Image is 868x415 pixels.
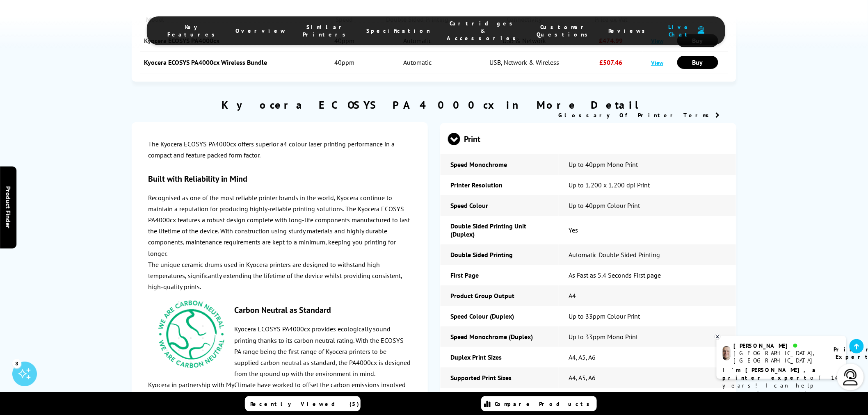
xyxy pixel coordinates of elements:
a: Recently Viewed (5) [245,396,361,411]
span: Specification [366,27,430,34]
a: Glossary Of Printer Terms [559,112,720,119]
p: The Kyocera ECOSYS PA4000cx offers superior a4 colour laser printing performance in a compact and... [148,139,411,161]
a: Kyocera ECOSYS PA4000cx Wireless Bundle [144,58,267,66]
img: carbon_neutral.png [158,301,225,367]
h3: Built with Reliability in Mind [148,173,411,184]
h3: Carbon Neutral as Standard [148,305,411,315]
img: user-headset-duotone.svg [698,26,705,34]
div: [GEOGRAPHIC_DATA], [GEOGRAPHIC_DATA] [734,349,824,364]
span: Customer Questions [537,23,592,38]
td: A4, A5, A6 [559,367,736,388]
a: Buy [677,56,719,69]
td: As Fast as 5.4 Seconds First page [559,265,736,285]
td: Automatic Double Sided Printing [559,244,736,265]
td: Speed Colour [441,195,559,216]
p: Recognised as one of the most reliable printer brands in the world, Kyocera continue to maintain ... [148,192,411,259]
td: Printer Resolution [441,175,559,195]
td: A4, A5, A6 [559,347,736,367]
td: Up to 33ppm Mono Print [559,326,736,347]
span: Product Finder [4,187,12,229]
td: Speed Monochrome (Duplex) [441,326,559,347]
td: 40ppm [324,52,365,73]
span: Cartridges & Accessories [447,20,520,42]
p: of 14 years! I can help you choose the right product [723,366,840,405]
td: Up to 40ppm Colour Print [559,195,736,216]
td: Up to 33ppm Colour Print [559,306,736,326]
td: Speed Colour (Duplex) [441,306,559,326]
span: Print [448,123,729,154]
td: First Page [441,265,559,285]
a: Compare Products [481,396,597,411]
td: £507.46 [579,52,643,73]
td: Up to 1,200 x 1,200 dpi Print [559,175,736,195]
div: 3 [12,359,21,368]
span: Key Features [167,23,219,38]
td: Speed Monochrome [441,154,559,175]
td: Up to 40ppm Mono Print [559,154,736,175]
div: [PERSON_NAME] [734,342,824,349]
span: Overview [235,27,286,34]
a: View [651,59,663,66]
td: Automatic [365,52,470,73]
td: Double Sided Printing [441,244,559,265]
img: ashley-livechat.png [723,346,731,360]
span: Compare Products [495,400,594,408]
span: Live Chat [666,23,694,38]
td: USB, Network & Wireless [470,52,579,73]
b: I'm [PERSON_NAME], a printer expert [723,366,818,381]
td: Product Group Output [441,285,559,306]
td: A4 [559,285,736,306]
td: Supported Print Sizes [441,367,559,388]
span: Similar Printers [303,23,350,38]
td: Double Sided Printing Unit (Duplex) [441,216,559,244]
span: Recently Viewed (5) [250,400,359,408]
h2: Kyocera ECOSYS PA4000cx in More Detail [132,98,736,112]
p: Kyocera ECOSYS PA4000cx provides ecologically sound printing thanks to its carbon neutral rating.... [148,324,411,379]
p: The unique ceramic drums used in Kyocera printers are designed to withstand high temperatures, si... [148,259,411,293]
td: Yes [559,216,736,244]
img: user-headset-light.svg [843,369,859,385]
span: Reviews [608,27,649,34]
td: Duplex Print Sizes [441,347,559,367]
